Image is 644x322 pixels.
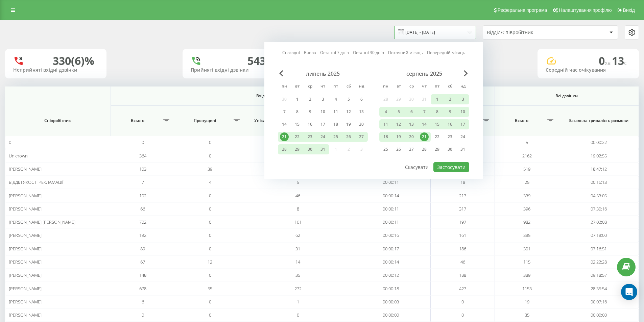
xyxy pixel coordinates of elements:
span: 385 [523,232,530,238]
div: 4 [381,107,390,116]
div: 23 [446,132,454,141]
div: 26 [344,132,353,141]
span: 35 [525,312,529,318]
div: ср 13 серп 2025 р. [405,119,418,129]
abbr: середа [406,82,416,92]
div: пн 25 серп 2025 р. [379,144,392,154]
div: чт 28 серп 2025 р. [418,144,431,154]
div: сб 26 лип 2025 р. [342,132,355,142]
div: нд 10 серп 2025 р. [456,107,469,117]
div: нд 13 лип 2025 р. [355,107,368,117]
div: липень 2025 [278,70,368,77]
div: вт 15 лип 2025 р. [291,119,304,129]
div: 21 [280,132,289,141]
div: сб 23 серп 2025 р. [444,132,456,142]
span: Унікальні, тривалість розмови > Х сек. [248,118,337,123]
a: Вчора [304,49,316,56]
span: [PERSON_NAME] [9,246,42,252]
div: ср 20 серп 2025 р. [405,132,418,142]
span: 0 [297,312,299,318]
div: 13 [407,120,416,129]
div: 14 [420,120,429,129]
span: Реферальна програма [498,7,547,13]
div: пт 18 лип 2025 р. [329,119,342,129]
div: вт 19 серп 2025 р. [392,132,405,142]
span: 301 [523,246,530,252]
td: 07:18:00 [559,229,639,242]
div: ср 16 лип 2025 р. [304,119,316,129]
span: 12 [208,259,212,265]
div: сб 9 серп 2025 р. [444,107,456,117]
span: Співробітник [14,118,102,123]
span: 396 [523,206,530,212]
abbr: п’ятниця [331,82,341,92]
span: 0 [209,193,211,199]
div: 27 [407,145,416,154]
span: 982 [523,219,530,225]
span: [PERSON_NAME] [9,166,42,172]
span: 0 [209,246,211,252]
span: 1153 [522,286,532,292]
div: 30 [306,145,314,154]
div: 10 [318,107,327,116]
span: 102 [139,193,146,199]
div: 14 [280,120,289,129]
a: Сьогодні [282,49,300,56]
td: 04:53:05 [559,189,639,202]
div: чт 3 лип 2025 р. [316,94,329,104]
div: сб 5 лип 2025 р. [342,94,355,104]
div: 1 [293,95,302,104]
div: нд 6 лип 2025 р. [355,94,368,104]
div: 20 [407,132,416,141]
td: 00:00:16 [351,229,431,242]
div: пт 8 серп 2025 р. [431,107,444,117]
span: Previous Month [279,70,283,76]
span: 317 [459,206,466,212]
span: 39 [208,166,212,172]
div: 330 (6)% [53,54,94,67]
span: [PERSON_NAME] [PERSON_NAME] [9,219,75,225]
div: 11 [381,120,390,129]
span: 0 [209,232,211,238]
div: 3 [458,95,467,104]
span: 0 [142,139,144,145]
div: 12 [344,107,353,116]
div: 1 [433,95,442,104]
span: 0 [461,299,464,305]
div: сб 12 лип 2025 р. [342,107,355,117]
div: 30 [446,145,454,154]
div: ср 23 лип 2025 р. [304,132,316,142]
span: 161 [459,232,466,238]
td: 07:30:16 [559,202,639,216]
div: 2 [306,95,314,104]
td: 00:00:03 [351,295,431,308]
div: чт 31 лип 2025 р. [316,144,329,154]
span: 0 [209,219,211,225]
div: 10 [458,107,467,116]
span: 6 [142,299,144,305]
div: пт 29 серп 2025 р. [431,144,444,154]
td: 28:35:54 [559,282,639,295]
div: чт 14 серп 2025 р. [418,119,431,129]
div: 27 [357,132,366,141]
div: 29 [433,145,442,154]
abbr: неділя [356,82,366,92]
div: 31 [318,145,327,154]
span: [PERSON_NAME] [9,312,42,318]
div: нд 27 лип 2025 р. [355,132,368,142]
span: 519 [523,166,530,172]
span: 272 [294,286,302,292]
div: 28 [280,145,289,154]
abbr: четвер [318,82,328,92]
td: 27:02:08 [559,216,639,229]
span: 46 [460,259,465,265]
span: 0 [209,153,211,159]
div: 21 [420,132,429,141]
span: 186 [459,246,466,252]
td: 09:18:57 [559,269,639,282]
span: 0 [209,139,211,145]
div: вт 26 серп 2025 р. [392,144,405,154]
div: 5 [344,95,353,104]
div: 31 [458,145,467,154]
td: 07:16:51 [559,242,639,255]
